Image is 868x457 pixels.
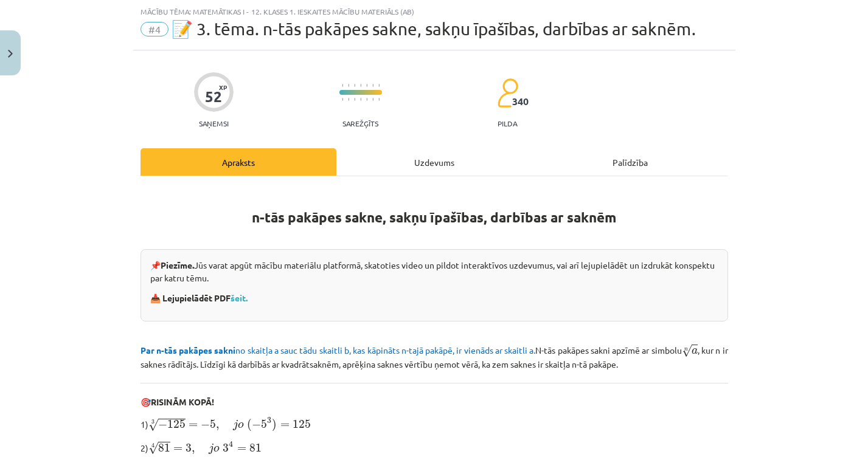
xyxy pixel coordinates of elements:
span: o [238,422,244,428]
p: Saņemsi [194,119,234,128]
span: − [158,421,167,429]
span: √ [148,442,158,455]
span: 81 [249,444,262,452]
div: Palīdzība [532,148,728,176]
img: students-c634bb4e5e11cddfef0936a35e636f08e4e9abd3cc4e673bd6f9a4125e45ecb1.svg [497,78,518,108]
img: icon-short-line-57e1e144782c952c97e751825c79c345078a6d821885a25fce030b3d8c18986b.svg [354,84,355,87]
span: = [173,447,182,452]
img: icon-short-line-57e1e144782c952c97e751825c79c345078a6d821885a25fce030b3d8c18986b.svg [360,84,361,87]
strong: n-tās pakāpes sakne, sakņu īpašības, darbības ar saknēm [252,208,616,226]
span: 3 [223,444,229,452]
p: 1) [141,416,728,432]
span: 5 [261,420,267,428]
span: = [237,447,246,452]
b: Par n-tās pakāpes sakni [141,345,236,356]
span: ( [247,419,252,431]
span: = [189,423,198,428]
span: j [209,443,214,454]
span: √ [148,419,158,431]
div: Apraksts [141,148,336,176]
div: Uzdevums [336,148,532,176]
p: 🎯 [141,396,728,408]
img: icon-short-line-57e1e144782c952c97e751825c79c345078a6d821885a25fce030b3d8c18986b.svg [366,84,367,87]
span: XP [219,84,227,91]
img: icon-short-line-57e1e144782c952c97e751825c79c345078a6d821885a25fce030b3d8c18986b.svg [342,84,343,87]
div: Mācību tēma: Matemātikas i - 12. klases 1. ieskaites mācību materiāls (ab) [141,7,728,16]
img: icon-short-line-57e1e144782c952c97e751825c79c345078a6d821885a25fce030b3d8c18986b.svg [378,84,380,87]
span: 3 [267,417,271,424]
div: 52 [205,88,222,105]
a: šeit. [231,292,248,303]
img: icon-short-line-57e1e144782c952c97e751825c79c345078a6d821885a25fce030b3d8c18986b.svg [342,98,343,101]
span: 125 [167,420,186,428]
span: 340 [512,96,529,107]
span: a [692,348,698,354]
img: icon-close-lesson-0947bae3869378f0d4975bcd49f059093ad1ed9edebbc8119c70593378902aed.svg [8,50,13,58]
p: pilda [498,119,517,128]
img: icon-short-line-57e1e144782c952c97e751825c79c345078a6d821885a25fce030b3d8c18986b.svg [348,98,349,101]
img: icon-short-line-57e1e144782c952c97e751825c79c345078a6d821885a25fce030b3d8c18986b.svg [354,98,355,101]
span: 81 [158,444,170,452]
span: ) [272,419,277,431]
p: Sarežģīts [342,119,378,128]
span: − [252,421,261,429]
img: icon-short-line-57e1e144782c952c97e751825c79c345078a6d821885a25fce030b3d8c18986b.svg [372,84,373,87]
span: no skaitļa a sauc tādu skaitli b, kas kāpināts n-tajā pakāpē, ir vienāds ar skaitli a. [141,345,536,356]
img: icon-short-line-57e1e144782c952c97e751825c79c345078a6d821885a25fce030b3d8c18986b.svg [348,84,349,87]
p: 2) [141,439,728,455]
strong: 📥 Lejupielādēt PDF [150,292,249,303]
span: o [214,446,220,452]
span: 5 [210,420,216,428]
span: , [192,448,195,454]
span: √ [682,345,692,357]
img: icon-short-line-57e1e144782c952c97e751825c79c345078a6d821885a25fce030b3d8c18986b.svg [378,98,380,101]
span: = [280,423,290,428]
img: icon-short-line-57e1e144782c952c97e751825c79c345078a6d821885a25fce030b3d8c18986b.svg [360,98,361,101]
b: RISINĀM KOPĀ! [151,396,214,407]
span: #4 [141,22,168,36]
span: , [216,424,219,430]
img: icon-short-line-57e1e144782c952c97e751825c79c345078a6d821885a25fce030b3d8c18986b.svg [372,98,373,101]
span: − [201,421,210,429]
span: 125 [293,420,311,428]
strong: Piezīme. [161,259,194,270]
p: N-tās pakāpes sakni apzīmē ar simbolu , kur n ir saknes rādītājs. Līdzīgi kā darbībās ar kvadrāts... [141,342,728,371]
span: 3 [186,444,192,452]
span: 📝 3. tēma. n-tās pakāpes sakne, sakņu īpašības, darbības ar saknēm. [172,19,696,39]
span: j [233,419,238,430]
img: icon-short-line-57e1e144782c952c97e751825c79c345078a6d821885a25fce030b3d8c18986b.svg [366,98,367,101]
p: 📌 Jūs varat apgūt mācību materiālu platformā, skatoties video un pildot interaktīvos uzdevumus, v... [150,259,718,284]
span: 4 [229,441,233,448]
